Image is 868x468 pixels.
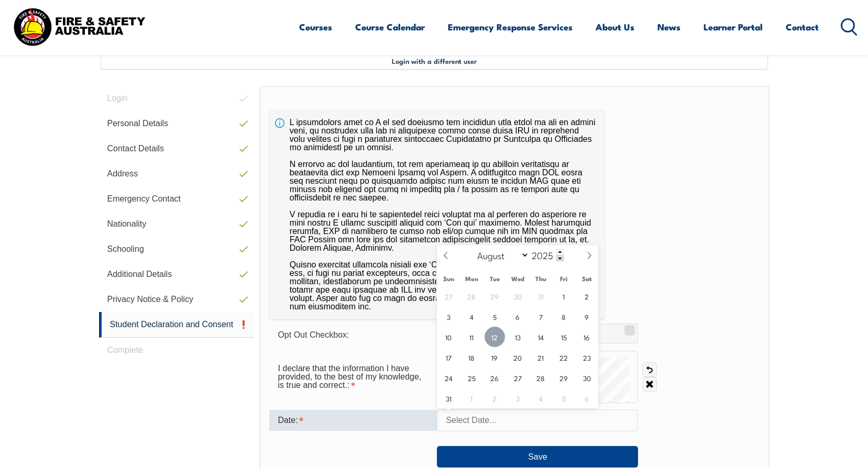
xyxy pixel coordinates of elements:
a: Undo [642,362,657,377]
div: L ipsumdolors amet co A el sed doeiusmo tem incididun utla etdol ma ali en admini veni, qu nostru... [269,110,605,319]
span: August 7, 2025 [531,306,551,327]
a: Learner Portal [704,13,763,41]
span: August 4, 2025 [462,306,482,327]
span: Mon [460,275,483,282]
span: August 19, 2025 [485,347,505,367]
span: August 14, 2025 [531,327,551,347]
span: Thu [529,275,552,282]
span: August 12, 2025 [485,327,505,347]
input: Select Date... [437,409,638,431]
span: August 30, 2025 [577,367,597,388]
div: Date is required. [269,410,437,431]
a: Contact Details [99,136,255,161]
a: Privacy Notice & Policy [99,287,255,312]
span: Opt Out Checkbox: [278,330,349,339]
a: Emergency Contact [99,186,255,211]
span: August 28, 2025 [531,367,551,388]
span: Sun [437,275,460,282]
span: September 3, 2025 [508,388,528,408]
a: Emergency Response Services [448,13,573,41]
a: Clear [642,377,657,392]
span: August 1, 2025 [554,286,574,306]
span: August 21, 2025 [531,347,551,367]
span: July 27, 2025 [438,286,459,306]
a: Courses [299,13,332,41]
span: August 22, 2025 [554,347,574,367]
span: Sat [575,275,598,282]
span: Login with a different user [392,57,477,65]
span: August 23, 2025 [577,347,597,367]
span: August 9, 2025 [577,306,597,327]
span: August 20, 2025 [508,347,528,367]
span: August 17, 2025 [438,347,459,367]
span: September 2, 2025 [485,388,505,408]
span: Fri [552,275,575,282]
a: Student Declaration and Consent [99,312,255,338]
span: August 27, 2025 [508,367,528,388]
span: August 16, 2025 [577,327,597,347]
div: I declare that the information I have provided, to the best of my knowledge, is true and correct.... [269,359,437,395]
a: Address [99,161,255,186]
span: August 11, 2025 [462,327,482,347]
span: August 24, 2025 [438,367,459,388]
span: Tue [483,275,506,282]
a: Schooling [99,237,255,262]
a: News [657,13,680,41]
span: August 6, 2025 [508,306,528,327]
select: Month [472,248,529,262]
span: July 31, 2025 [531,286,551,306]
span: August 5, 2025 [485,306,505,327]
input: Year [529,249,564,261]
span: August 10, 2025 [438,327,459,347]
span: August 18, 2025 [462,347,482,367]
span: September 6, 2025 [577,388,597,408]
span: Wed [506,275,529,282]
a: Additional Details [99,262,255,287]
span: August 13, 2025 [508,327,528,347]
a: Nationality [99,211,255,237]
button: Save [437,446,638,467]
a: About Us [596,13,634,41]
span: August 2, 2025 [577,286,597,306]
a: Personal Details [99,111,255,136]
a: Course Calendar [355,13,425,41]
span: September 1, 2025 [462,388,482,408]
span: August 26, 2025 [485,367,505,388]
span: August 8, 2025 [554,306,574,327]
span: August 3, 2025 [438,306,459,327]
span: August 29, 2025 [554,367,574,388]
span: July 30, 2025 [508,286,528,306]
span: September 5, 2025 [554,388,574,408]
span: August 31, 2025 [438,388,459,408]
span: July 28, 2025 [462,286,482,306]
a: Contact [786,13,819,41]
span: August 25, 2025 [462,367,482,388]
span: September 4, 2025 [531,388,551,408]
span: July 29, 2025 [485,286,505,306]
span: August 15, 2025 [554,327,574,347]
